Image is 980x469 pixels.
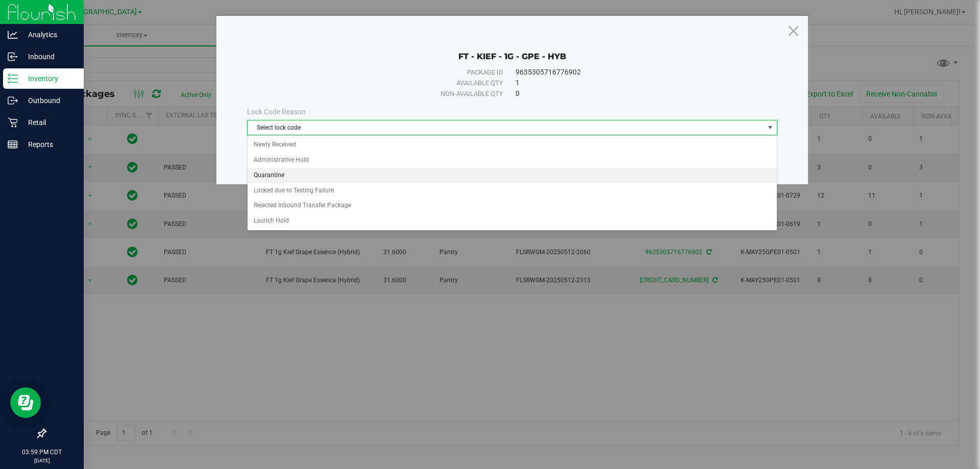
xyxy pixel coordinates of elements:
[270,89,503,99] div: Non-available qty
[248,213,777,229] li: Launch Hold
[8,95,18,106] inline-svg: Outbound
[18,29,79,41] p: Analytics
[8,52,18,62] inline-svg: Inbound
[248,168,777,183] li: Quarantine
[18,72,79,85] p: Inventory
[248,198,777,213] li: Rejected Inbound Transfer Package
[5,457,79,464] p: [DATE]
[247,36,777,62] div: FT - KIEF - 1G - GPE - HYB
[18,116,79,129] p: Retail
[18,51,79,63] p: Inbound
[8,73,18,84] inline-svg: Inventory
[516,78,754,88] div: 1
[248,153,777,168] li: Administrative Hold
[270,67,503,78] div: Package ID
[248,120,764,135] span: Select lock code
[270,78,503,88] div: Available qty
[8,30,18,40] inline-svg: Analytics
[10,387,41,418] iframe: Resource center
[764,120,777,135] span: select
[247,108,306,116] span: Lock Code Reason
[18,94,79,107] p: Outbound
[248,183,777,199] li: Locked due to Testing Failure
[18,138,79,151] p: Reports
[8,139,18,150] inline-svg: Reports
[516,88,754,99] div: 0
[8,117,18,128] inline-svg: Retail
[516,67,754,78] div: 9635305716776902
[248,137,777,153] li: Newly Received
[5,448,79,457] p: 03:59 PM CDT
